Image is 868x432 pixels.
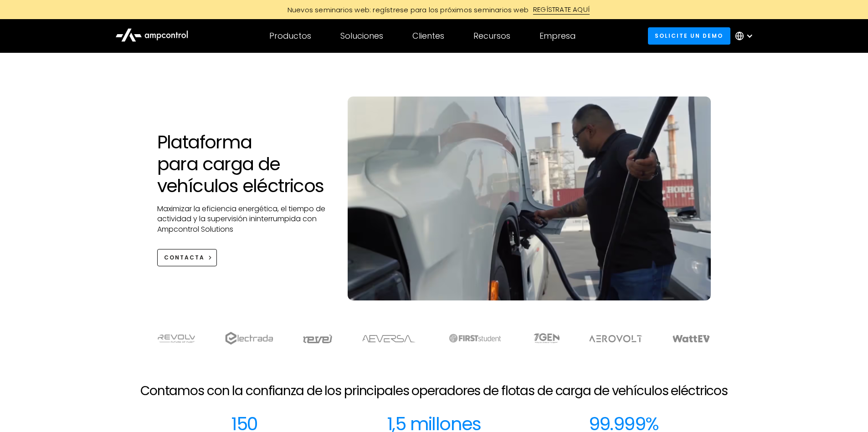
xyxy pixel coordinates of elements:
[278,5,533,15] div: Nuevos seminarios web: regístrese para los próximos seminarios web
[533,5,590,15] div: REGÍSTRATE AQUÍ
[648,27,730,44] a: Solicite un demo
[412,31,444,41] div: Clientes
[589,335,643,342] img: Aerovolt Logo
[473,31,510,41] div: Recursos
[269,31,311,41] div: Productos
[672,335,710,342] img: WattEV logo
[157,204,330,234] p: Maximizar la eficiencia energética, el tiempo de actividad y la supervisión ininterrumpida con Am...
[140,383,728,399] h2: Contamos con la confianza de los principales operadores de flotas de carga de vehículos eléctricos
[157,131,330,197] h1: Plataforma para carga de vehículos eléctricos
[340,31,383,41] div: Soluciones
[225,332,273,345] img: electrada logo
[539,31,575,41] div: Empresa
[157,249,217,266] a: CONTACTA
[164,254,205,262] div: CONTACTA
[229,5,639,15] a: Nuevos seminarios web: regístrese para los próximos seminarios webREGÍSTRATE AQUÍ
